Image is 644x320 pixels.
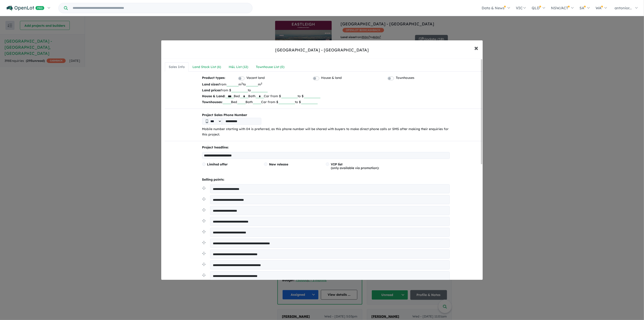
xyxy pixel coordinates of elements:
label: Vacant land [246,75,265,81]
p: from $ to [202,87,450,93]
p: from m to m [202,81,450,87]
div: Townhouse List ( 0 ) [256,64,284,70]
img: Phone icon [206,119,208,123]
input: Try estate name, suburb, builder or developer [69,3,251,13]
span: VIP list [331,162,343,166]
b: Project Sales Phone Number [202,112,450,118]
span: (only available via promotion): [331,162,379,170]
b: Land sizes [202,82,219,86]
img: drag.svg [202,219,206,223]
img: drag.svg [202,274,206,277]
span: antonior... [615,6,632,10]
b: Product types: [202,75,226,81]
img: drag.svg [202,252,206,255]
p: Mobile number starting with 04 is preferred, as this phone number will be shared with buyers to m... [202,126,450,137]
img: drag.svg [202,263,206,266]
img: Openlot PRO Logo White [7,5,44,11]
img: drag.svg [202,208,206,212]
div: H&L List ( 12 ) [229,64,248,70]
sup: 2 [261,82,262,85]
p: Project headline: [202,145,450,150]
img: drag.svg [202,230,206,233]
span: New release [269,162,288,166]
span: × [474,43,478,53]
img: drag.svg [202,241,206,244]
b: Townhouses: [202,100,223,104]
p: Bed Bath Car from $ to $ [202,93,450,99]
b: Land prices [202,88,221,92]
div: [GEOGRAPHIC_DATA] - [GEOGRAPHIC_DATA] [275,47,369,53]
img: drag.svg [202,187,206,190]
p: Selling points: [202,177,450,182]
b: House & Land: [202,94,226,98]
label: House & land [321,75,342,81]
span: Limited offer [207,162,228,166]
div: Land Stock List ( 6 ) [192,64,221,70]
sup: 2 [242,82,243,85]
p: Bed Bath Car from $ to $ [202,99,450,105]
div: Sales Info [169,64,185,70]
img: drag.svg [202,197,206,201]
label: Townhouses [396,75,414,81]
